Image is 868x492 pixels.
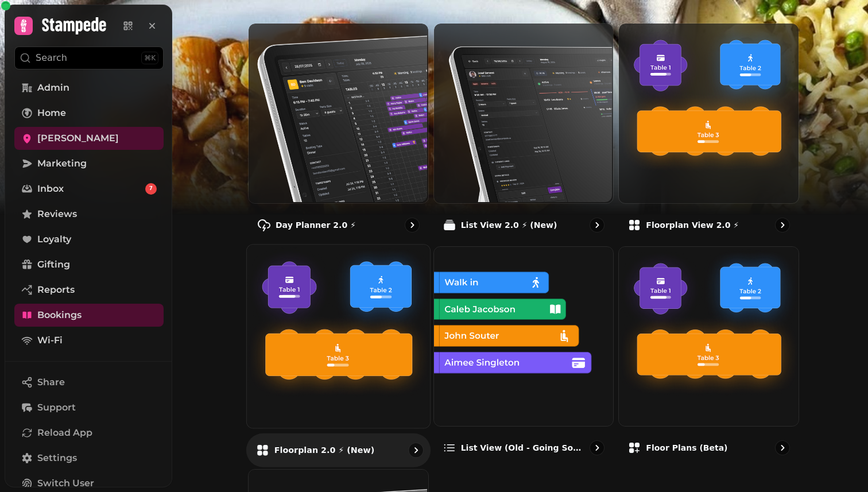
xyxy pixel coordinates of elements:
svg: go to [777,219,788,231]
p: List view (Old - going soon) [461,442,586,454]
p: List View 2.0 ⚡ (New) [461,219,557,231]
p: Day Planner 2.0 ⚡ [276,219,356,231]
img: Day Planner 2.0 ⚡ [247,22,427,202]
a: Marketing [14,152,164,175]
button: Support [14,396,164,419]
span: Bookings [37,308,82,322]
svg: go to [410,444,421,455]
button: Share [14,371,164,394]
span: Marketing [37,157,87,171]
a: Home [14,102,164,125]
a: [PERSON_NAME] [14,127,164,150]
span: Reviews [37,207,77,221]
p: Search [36,51,67,65]
span: Reload App [37,426,92,440]
span: Home [37,106,66,120]
a: Floor Plans (beta)Floor Plans (beta) [618,246,799,465]
span: Support [37,401,76,414]
svg: go to [591,219,603,231]
a: Reports [14,278,164,301]
button: Search⌘K [14,47,164,69]
span: Admin [37,81,69,95]
span: Share [37,375,65,389]
img: Floorplan 2.0 ⚡ (New) [246,243,429,427]
svg: go to [591,442,603,454]
span: Loyalty [37,233,71,246]
span: Switch User [37,476,94,490]
img: List View 2.0 ⚡ (New) [433,22,613,202]
a: Gifting [14,253,164,276]
a: Day Planner 2.0 ⚡Day Planner 2.0 ⚡ [248,23,429,242]
p: Floorplan View 2.0 ⚡ [646,219,739,231]
p: Floorplan 2.0 ⚡ (New) [274,444,374,455]
a: Bookings [14,304,164,327]
img: Floorplan View 2.0 ⚡ [618,22,797,202]
a: Admin [14,76,164,99]
span: Settings [37,451,77,465]
div: ⌘K [141,52,158,64]
a: Floorplan 2.0 ⚡ (New)Floorplan 2.0 ⚡ (New) [246,244,431,467]
a: List View 2.0 ⚡ (New)List View 2.0 ⚡ (New) [433,23,614,242]
span: Reports [37,283,75,297]
svg: go to [777,442,788,454]
span: 7 [149,185,153,193]
button: Reload App [14,421,164,444]
span: Gifting [37,258,70,272]
a: Floorplan View 2.0 ⚡Floorplan View 2.0 ⚡ [618,23,799,242]
a: Reviews [14,203,164,226]
span: Wi-Fi [37,334,63,347]
span: [PERSON_NAME] [37,131,119,145]
span: Inbox [37,182,64,196]
a: Settings [14,447,164,470]
a: Loyalty [14,228,164,251]
a: Wi-Fi [14,329,164,352]
a: List view (Old - going soon)List view (Old - going soon) [433,246,614,465]
p: Floor Plans (beta) [646,442,727,454]
img: Floor Plans (beta) [618,246,797,425]
svg: go to [406,219,418,231]
a: Inbox7 [14,177,164,200]
img: List view (Old - going soon) [433,246,613,425]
